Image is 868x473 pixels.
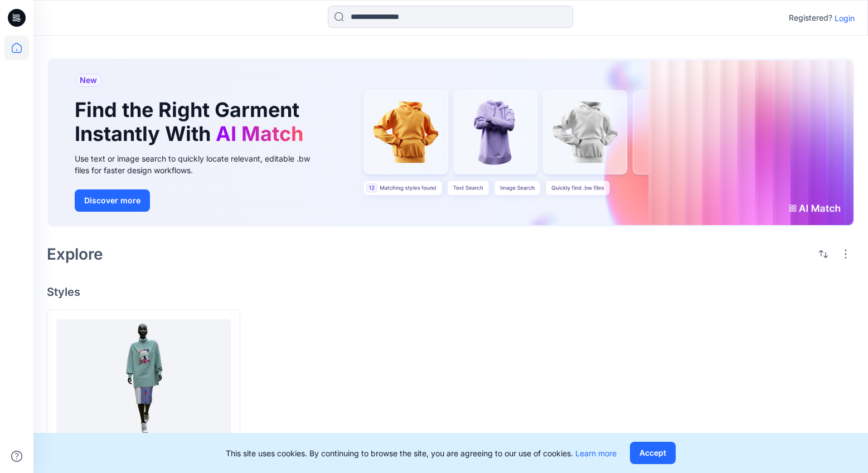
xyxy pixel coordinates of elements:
span: New [80,74,97,87]
p: This site uses cookies. By continuing to browse the site, you are agreeing to our use of cookies. [226,447,617,459]
h2: Explore [47,245,103,263]
span: AI Match [216,121,303,146]
h1: Find the Right Garment Instantly With [75,98,309,146]
div: Use text or image search to quickly locate relevant, editable .bw files for faster design workflows. [75,153,326,176]
a: 推款 [56,319,231,442]
p: Login [835,12,855,24]
p: Registered? [789,11,832,25]
button: Discover more [75,189,150,212]
a: Learn more [575,448,617,458]
button: Accept [630,442,676,464]
h4: Styles [47,285,855,299]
